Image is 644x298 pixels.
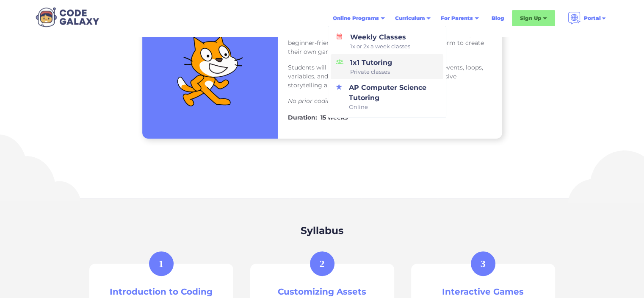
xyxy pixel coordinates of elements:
[486,11,509,26] a: Blog
[559,144,644,203] img: Cloud Illustration
[349,103,438,111] span: Online
[350,42,410,51] span: 1x or 2x a week classes
[328,26,446,118] nav: Online Programs
[395,14,425,22] div: Curriculum
[333,14,379,22] div: Online Programs
[512,10,555,26] div: Sign Up
[288,63,492,90] p: Students will learn fundamental STEM concepts like events, loops, variables, and the coordinate s...
[481,259,486,269] div: 3
[288,30,492,56] p: In this course, students will learn to use Scratch -- a powerful yet beginner-friendly drag-and-d...
[159,259,164,269] div: 1
[263,287,381,297] h3: Customizing Assets
[563,8,612,28] div: Portal
[328,11,390,26] div: Online Programs
[441,14,473,22] div: For Parents
[331,29,443,54] a: Weekly Classes1x or 2x a week classes
[320,259,325,269] div: 2
[301,223,343,238] h2: Syllabus
[347,58,392,76] div: 1x1 Tutoring
[288,97,393,105] em: No prior coding experience needed.
[288,112,317,123] h4: Duration:
[350,68,392,76] span: Private classes
[347,32,410,51] div: Weekly Classes
[331,54,443,80] a: 1x1 TutoringPrivate classes
[331,79,443,115] a: AP Computer Science TutoringOnline
[102,287,221,297] h3: Introduction to Coding
[390,11,436,26] div: Curriculum
[321,112,348,123] h4: 15 weeks
[345,83,438,111] div: AP Computer Science Tutoring
[520,14,541,22] div: Sign Up
[436,11,484,26] div: For Parents
[424,287,542,297] h3: Interactive Games
[584,14,601,22] div: Portal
